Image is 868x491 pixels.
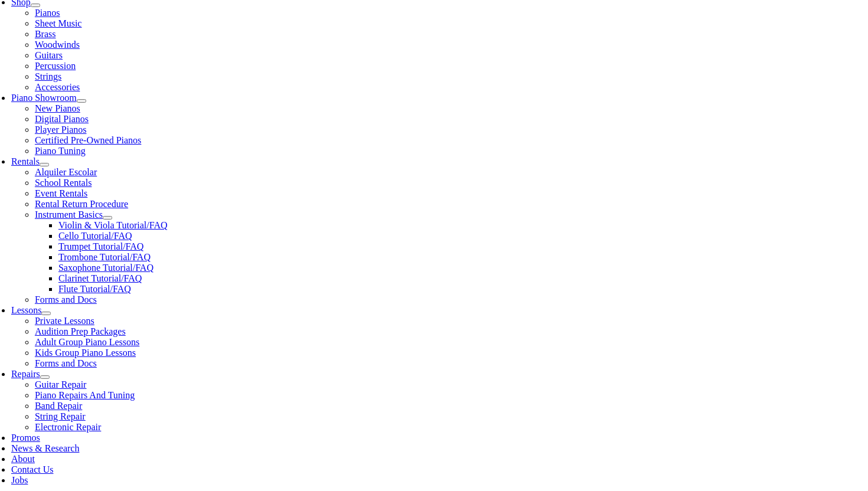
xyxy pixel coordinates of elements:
[11,93,77,103] a: Piano Showroom
[11,369,40,379] a: Repairs
[35,316,94,326] a: Private Lessons
[35,40,80,50] a: Woodwinds
[103,216,112,220] button: Open submenu of Instrument Basics
[35,326,126,336] a: Audition Prep Packages
[11,443,80,453] a: News & Research
[35,167,97,177] a: Alquiler Escolar
[58,220,168,230] a: Violin & Viola Tutorial/FAQ
[40,163,49,166] button: Open submenu of Rentals
[11,305,42,315] a: Lessons
[35,114,89,124] a: Digital Pianos
[35,188,87,198] a: Event Rentals
[35,210,103,220] a: Instrument Basics
[35,135,141,145] a: Certified Pre-Owned Pianos
[35,390,135,400] a: Piano Repairs And Tuning
[11,475,28,485] a: Jobs
[35,146,86,156] a: Piano Tuning
[11,464,54,474] a: Contact Us
[11,454,35,464] a: About
[35,103,80,113] a: New Pianos
[31,4,40,7] button: Open submenu of Shop
[35,50,63,60] a: Guitars
[35,199,128,209] a: Rental Return Procedure
[35,178,92,188] a: School Rentals
[35,8,60,18] a: Pianos
[41,312,51,315] button: Open submenu of Lessons
[58,241,143,251] a: Trumpet Tutorial/FAQ
[35,29,56,39] a: Brass
[11,156,40,166] a: Rentals
[35,337,139,347] a: Adult Group Piano Lessons
[58,284,131,294] a: Flute Tutorial/FAQ
[35,18,82,28] a: Sheet Music
[35,125,87,135] a: Player Pianos
[11,433,40,443] a: Promos
[35,358,97,368] a: Forms and Docs
[35,294,97,305] a: Forms and Docs
[35,401,82,411] a: Band Repair
[40,375,50,379] button: Open submenu of Repairs
[58,252,151,262] a: Trombone Tutorial/FAQ
[35,61,76,71] a: Percussion
[35,411,86,421] a: String Repair
[35,82,80,92] a: Accessories
[35,422,101,432] a: Electronic Repair
[35,348,136,358] a: Kids Group Piano Lessons
[58,231,132,241] a: Cello Tutorial/FAQ
[35,379,87,389] a: Guitar Repair
[35,71,61,81] a: Strings
[58,263,154,273] a: Saxophone Tutorial/FAQ
[77,99,86,103] button: Open submenu of Piano Showroom
[58,273,142,283] a: Clarinet Tutorial/FAQ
